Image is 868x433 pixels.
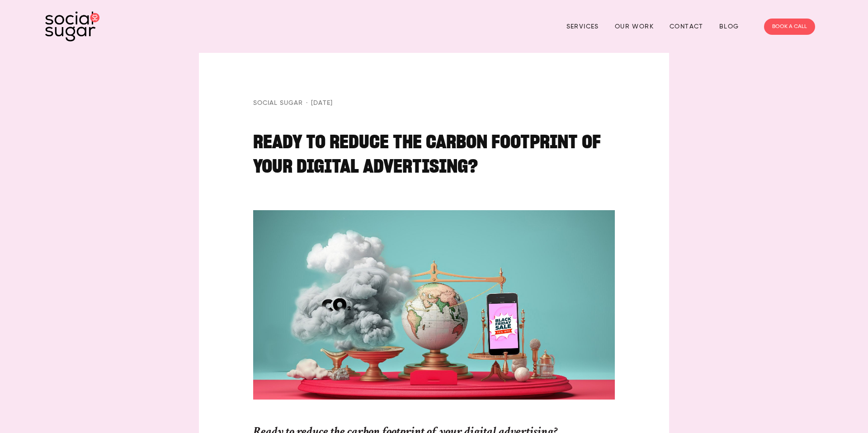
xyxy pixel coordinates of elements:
[303,98,333,108] time: [DATE]
[45,11,99,42] img: SocialSugar
[566,19,599,33] a: Services
[253,129,615,201] h1: Ready to reduce the carbon footprint of your digital advertising?
[670,19,703,33] a: Contact
[764,19,815,35] a: BOOK A CALL
[719,19,739,33] a: Blog
[615,19,654,33] a: Our Work
[253,98,303,108] a: Social Sugar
